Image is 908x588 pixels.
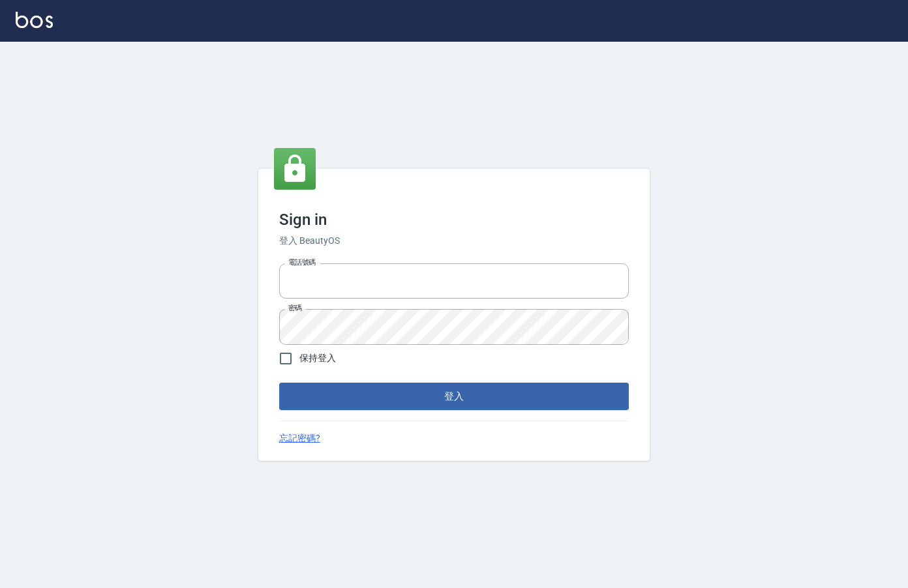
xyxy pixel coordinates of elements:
[279,234,629,248] h6: 登入 BeautyOS
[279,211,629,229] h3: Sign in
[16,12,53,28] img: Logo
[279,432,320,445] a: 忘記密碼?
[299,351,336,365] span: 保持登入
[288,303,302,313] label: 密碼
[279,383,629,410] button: 登入
[288,257,316,267] label: 電話號碼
